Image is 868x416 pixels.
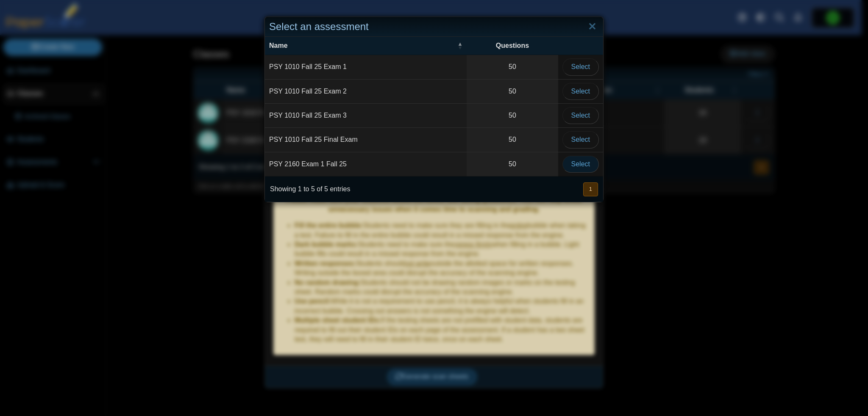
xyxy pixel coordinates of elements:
[265,176,350,202] div: Showing 1 to 5 of 5 entries
[467,152,558,176] a: 50
[265,17,603,37] div: Select an assessment
[571,88,590,95] span: Select
[562,107,599,124] button: Select
[265,128,467,152] td: PSY 1010 Fall 25 Final Exam
[562,83,599,100] button: Select
[571,112,590,119] span: Select
[471,41,554,50] span: Questions
[269,41,456,50] span: Name
[265,104,467,128] td: PSY 1010 Fall 25 Exam 3
[265,55,467,79] td: PSY 1010 Fall 25 Exam 1
[562,131,599,148] button: Select
[467,80,558,103] a: 50
[467,55,558,79] a: 50
[467,104,558,127] a: 50
[265,152,467,176] td: PSY 2160 Exam 1 Fall 25
[571,160,590,168] span: Select
[562,58,599,75] button: Select
[583,182,598,196] button: 1
[571,63,590,70] span: Select
[586,19,599,34] a: Close
[265,80,467,104] td: PSY 1010 Fall 25 Exam 2
[457,41,462,50] span: Name : Activate to invert sorting
[562,156,599,173] button: Select
[571,136,590,143] span: Select
[467,128,558,152] a: 50
[582,182,598,196] nav: pagination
